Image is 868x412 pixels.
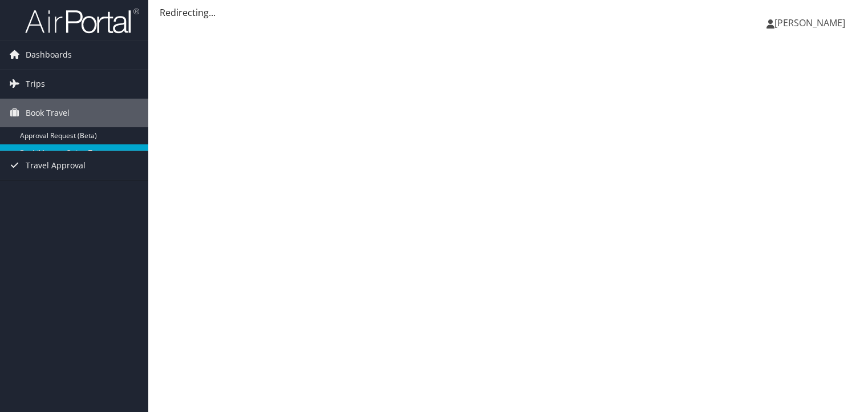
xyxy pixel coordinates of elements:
a: [PERSON_NAME] [766,6,857,40]
div: Redirecting... [160,6,857,19]
img: airportal-logo.png [25,7,139,34]
span: Book Travel [26,99,70,127]
span: Dashboards [26,41,72,69]
span: Travel Approval [26,151,86,180]
span: [PERSON_NAME] [774,17,845,29]
span: Trips [26,70,45,98]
